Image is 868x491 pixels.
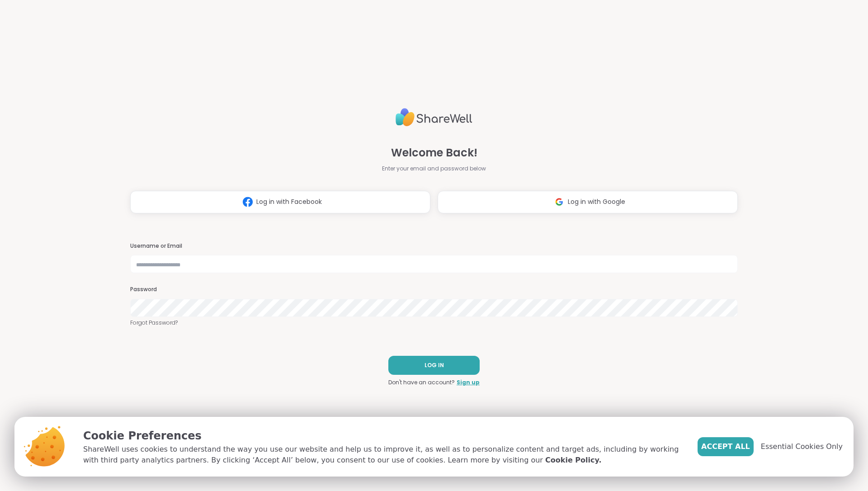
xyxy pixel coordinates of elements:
[239,194,256,210] img: ShareWell Logomark
[457,378,480,387] a: Sign up
[438,191,738,213] button: Log in with Google
[83,444,683,466] p: ShareWell uses cookies to understand the way you use our website and help us to improve it, as we...
[698,437,754,456] button: Accept All
[425,361,444,369] span: LOG IN
[130,191,430,213] button: Log in with Facebook
[130,319,738,327] a: Forgot Password?
[761,441,843,452] span: Essential Cookies Only
[568,197,625,207] span: Log in with Google
[130,242,738,250] h3: Username or Email
[256,197,322,207] span: Log in with Facebook
[551,194,568,210] img: ShareWell Logomark
[382,165,486,173] span: Enter your email and password below
[130,286,738,293] h3: Password
[388,356,480,375] button: LOG IN
[391,145,477,161] span: Welcome Back!
[83,428,683,444] p: Cookie Preferences
[388,378,455,387] span: Don't have an account?
[545,455,601,466] a: Cookie Policy.
[701,441,750,452] span: Accept All
[396,104,472,130] img: ShareWell Logo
